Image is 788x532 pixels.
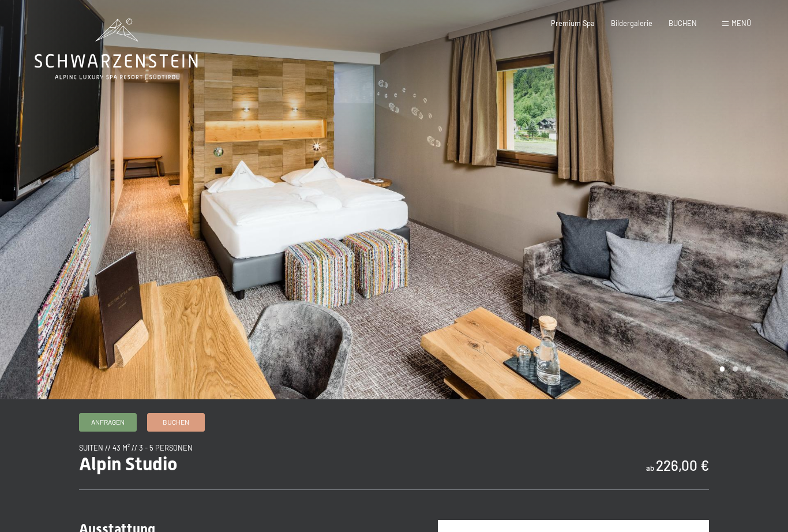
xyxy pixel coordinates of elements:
a: BUCHEN [669,18,697,28]
b: 226,00 € [656,457,709,474]
span: ab [646,463,654,473]
a: Anfragen [80,414,136,431]
span: Suiten // 43 m² // 3 - 5 Personen [79,443,193,452]
span: Alpin Studio [79,453,178,475]
a: Premium Spa [551,18,595,28]
a: Buchen [148,414,204,431]
span: Anfragen [91,417,125,427]
a: Bildergalerie [611,18,652,28]
span: Menü [731,18,751,28]
span: Buchen [163,417,189,427]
